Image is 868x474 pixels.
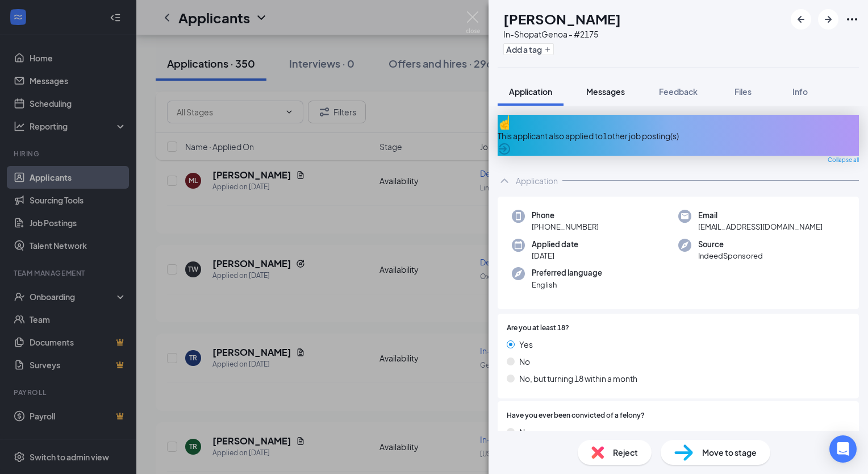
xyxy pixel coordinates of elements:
span: Email [698,210,823,221]
div: Application [516,175,558,186]
span: Are you at least 18? [507,323,569,334]
span: Have you ever been convicted of a felony? [507,410,645,421]
span: Collapse all [828,156,859,165]
svg: ArrowRight [821,13,835,26]
span: Yes [519,338,533,351]
span: No [519,355,530,368]
span: [PHONE_NUMBER] [532,221,599,232]
h1: [PERSON_NAME] [503,9,621,28]
span: Source [698,239,763,250]
div: Open Intercom Messenger [829,435,857,463]
button: PlusAdd a tag [503,43,554,55]
span: [EMAIL_ADDRESS][DOMAIN_NAME] [698,221,823,232]
button: ArrowLeftNew [791,9,811,30]
span: Move to stage [702,446,757,459]
svg: ChevronUp [498,174,511,188]
span: No, but turning 18 within a month [519,372,637,385]
span: Messages [586,86,625,97]
svg: ArrowLeftNew [794,13,808,26]
button: ArrowRight [818,9,838,30]
span: Phone [532,210,599,221]
span: Preferred language [532,267,602,278]
span: No [519,426,530,438]
div: This applicant also applied to 1 other job posting(s) [498,130,859,142]
span: Application [509,86,552,97]
span: IndeedSponsored [698,250,763,261]
span: [DATE] [532,250,578,261]
svg: Plus [544,46,551,53]
svg: ArrowCircle [498,142,511,156]
span: Applied date [532,239,578,250]
span: English [532,279,602,290]
span: Files [735,86,752,97]
div: In-Shop at Genoa - #2175 [503,28,621,40]
svg: Ellipses [845,13,859,26]
span: Feedback [659,86,698,97]
span: Info [792,86,808,97]
span: Reject [613,446,638,459]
